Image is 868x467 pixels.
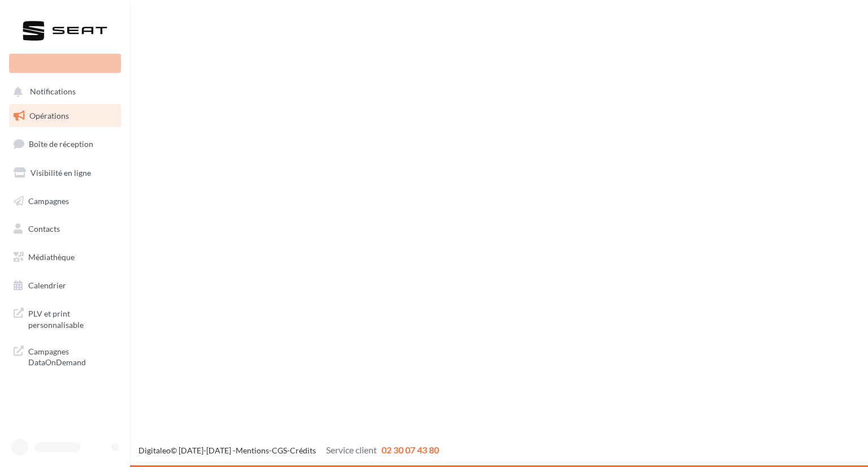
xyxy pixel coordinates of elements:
[30,87,76,97] span: Notifications
[7,132,123,156] a: Boîte de réception
[7,274,123,297] a: Calendrier
[381,444,439,455] span: 02 30 07 43 80
[28,344,116,368] span: Campagnes DataOnDemand
[326,444,377,455] span: Service client
[290,446,316,455] a: Crédits
[272,446,287,455] a: CGS
[7,104,123,128] a: Opérations
[28,252,75,262] span: Médiathèque
[138,446,171,455] a: Digitaleo
[29,111,69,120] span: Opérations
[28,224,60,233] span: Contacts
[28,280,66,290] span: Calendrier
[28,196,69,205] span: Campagnes
[7,339,123,373] a: Campagnes DataOnDemand
[7,217,123,241] a: Contacts
[28,306,116,330] span: PLV et print personnalisable
[7,245,123,269] a: Médiathèque
[31,168,91,178] span: Visibilité en ligne
[9,54,121,73] div: Nouvelle campagne
[7,161,123,185] a: Visibilité en ligne
[138,446,439,455] span: © [DATE]-[DATE] - - -
[7,189,123,213] a: Campagnes
[7,301,123,335] a: PLV et print personnalisable
[236,446,269,455] a: Mentions
[29,139,93,149] span: Boîte de réception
